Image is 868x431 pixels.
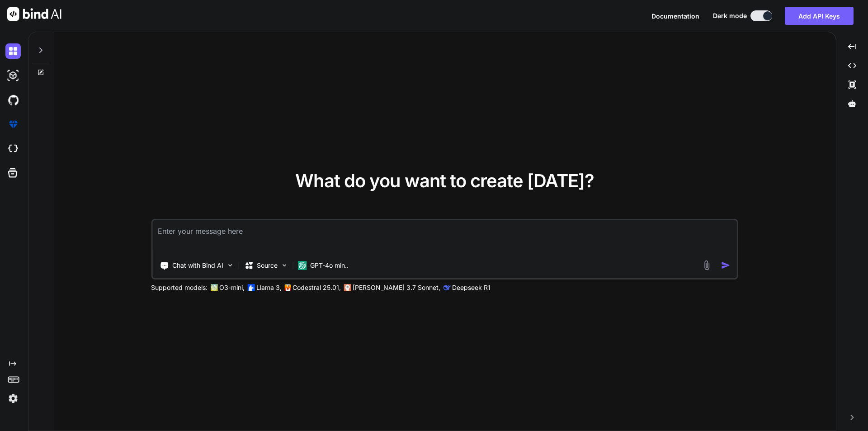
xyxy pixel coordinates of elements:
img: icon [721,260,731,270]
img: Pick Tools [226,261,234,269]
img: darkAi-studio [5,68,21,83]
p: [PERSON_NAME] 3.7 Sonnet, [353,283,440,292]
img: claude [344,284,351,291]
p: GPT-4o min.. [310,261,349,270]
img: Llama2 [247,284,255,291]
img: cloudideIcon [5,141,21,156]
img: Mistral-AI [284,284,291,291]
img: Bind AI [7,7,61,21]
img: GPT-4 [210,284,217,291]
img: attachment [702,260,712,270]
span: Documentation [651,12,699,20]
img: darkChat [5,43,21,59]
img: premium [5,117,21,132]
button: Add API Keys [785,7,854,25]
p: Source [257,261,278,270]
p: O3-mini, [219,283,245,292]
img: claude [443,284,450,291]
p: Supported models: [151,283,208,292]
p: Deepseek R1 [452,283,491,292]
img: GPT-4o mini [297,261,307,270]
span: What do you want to create [DATE]? [295,170,594,192]
p: Llama 3, [256,283,282,292]
span: Dark mode [713,11,747,20]
img: githubDark [5,92,21,108]
button: Documentation [651,11,699,21]
img: settings [5,391,21,406]
p: Codestral 25.01, [292,283,341,292]
img: Pick Models [280,261,288,269]
p: Chat with Bind AI [172,261,223,270]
